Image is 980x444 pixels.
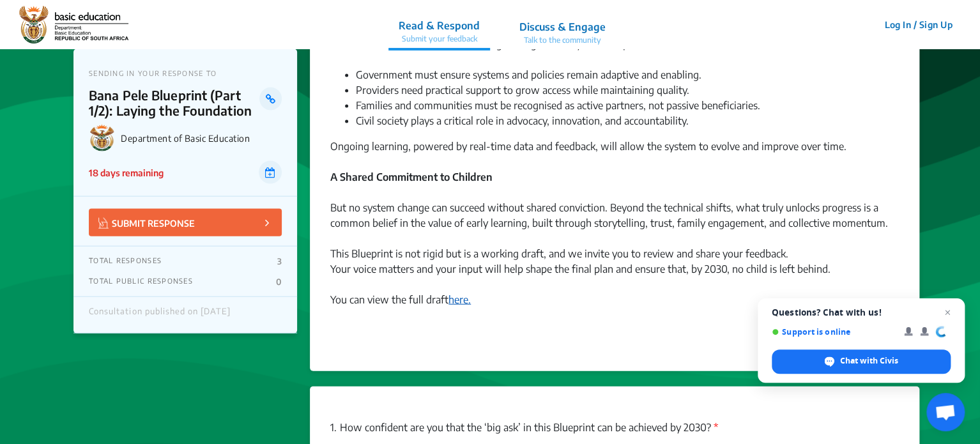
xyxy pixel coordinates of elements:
p: Department of Basic Education [121,133,282,144]
li: Providers need practical support to grow access while maintaining quality. [356,82,899,98]
span: Questions? Chat with us! [772,307,951,318]
button: Log In / Sign Up [876,15,961,34]
p: TOTAL RESPONSES [89,256,162,266]
li: Civil society plays a critical role in advocacy, innovation, and accountability. [356,113,899,128]
strong: A Shared Commitment to Children [330,171,493,183]
p: SENDING IN YOUR RESPONSE TO [89,69,282,77]
span: Support is online [772,327,895,337]
div: Your voice matters and your input will help shape the final plan and ensure that, by 2030, no chi... [330,261,899,292]
div: But no system change can succeed without shared conviction. Beyond the technical shifts, what tru... [330,200,899,246]
p: Discuss & Engage [519,19,606,34]
p: 18 days remaining [89,166,164,180]
div: Chat with Civis [772,349,951,374]
p: Bana Pele Blueprint (Part 1/2): Laying the Foundation [89,88,259,118]
img: Department of Basic Education logo [89,125,116,151]
div: This Blueprint is not rigid but is a working draft, and we invite you to review and share your fe... [330,246,899,261]
img: Vector.jpg [98,218,109,229]
p: How confident are you that the ‘big ask’ in this Blueprint can be achieved by 2030? [330,420,899,435]
span: Close chat [940,305,955,320]
div: Consultation published on [DATE] [89,307,231,323]
a: here. [448,293,471,306]
p: 3 [277,256,282,266]
p: 0 [276,277,282,287]
div: You can view the full draft [330,292,899,323]
p: Submit your feedback [399,33,480,45]
img: r3bhv9o7vttlwasn7lg2llmba4yf [19,6,128,44]
span: Chat with Civis [840,355,898,367]
div: Open chat [926,393,965,431]
p: TOTAL PUBLIC RESPONSES [89,277,193,287]
span: 1. [330,421,337,434]
div: Ongoing learning, powered by real-time data and feedback, will allow the system to evolve and imp... [330,139,899,200]
button: SUBMIT RESPONSE [89,209,282,236]
li: Families and communities must be recognised as active partners, not passive beneficiaries. [356,98,899,113]
p: Talk to the community [519,34,606,46]
li: Government must ensure systems and policies remain adaptive and enabling. [356,67,899,82]
p: SUBMIT RESPONSE [98,215,195,230]
p: Read & Respond [399,18,480,33]
div: Sustainable change depends on strengthening the ecosystem’s capabilities: [330,36,899,67]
